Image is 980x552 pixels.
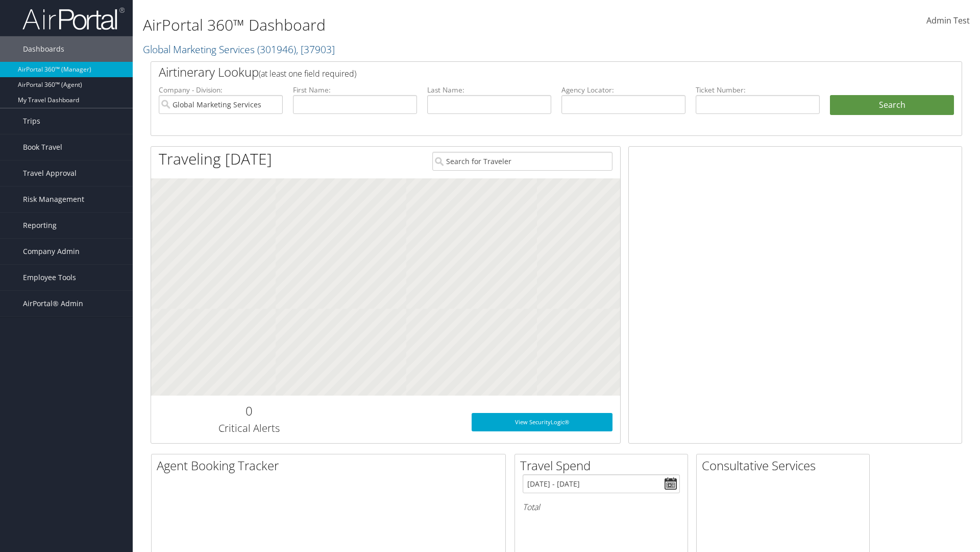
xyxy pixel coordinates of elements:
span: Reporting [23,213,57,238]
span: , [ 37903 ] [296,42,335,56]
span: Employee Tools [23,265,76,290]
h3: Critical Alerts [159,421,339,435]
span: Book Travel [23,134,62,160]
label: Last Name: [427,85,551,95]
span: AirPortal® Admin [23,291,83,316]
h2: 0 [159,402,339,420]
button: Search [830,95,954,116]
span: Trips [23,108,40,134]
span: Travel Approval [23,160,77,186]
h2: Travel Spend [520,457,688,474]
h1: Traveling [DATE] [159,148,272,170]
label: Company - Division: [159,85,283,95]
label: Ticket Number: [696,85,820,95]
label: First Name: [293,85,417,95]
h6: Total [523,501,680,513]
span: Dashboards [23,36,64,62]
input: Search for Traveler [432,152,612,171]
span: (at least one field required) [259,68,356,79]
h1: AirPortal 360™ Dashboard [143,14,694,36]
label: Agency Locator: [561,85,685,95]
span: ( 301946 ) [257,42,296,56]
span: Company Admin [23,239,80,264]
a: Global Marketing Services [143,42,335,56]
h2: Consultative Services [702,457,869,474]
h2: Agent Booking Tracker [157,457,505,474]
span: Admin Test [926,15,970,26]
img: airportal-logo.png [22,7,125,31]
a: Admin Test [926,5,970,37]
h2: Airtinerary Lookup [159,63,887,81]
a: View SecurityLogic® [472,413,612,431]
span: Risk Management [23,187,84,212]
